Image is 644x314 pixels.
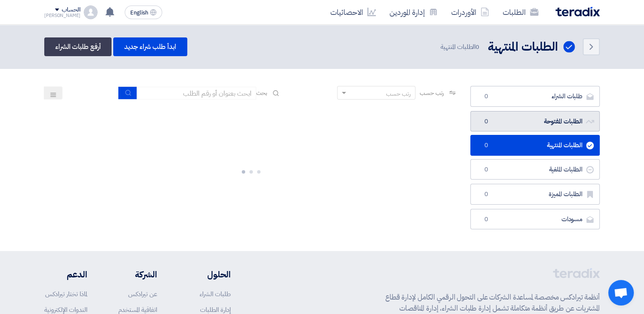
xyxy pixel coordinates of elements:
[62,6,80,14] div: الحساب
[481,141,491,150] span: 0
[481,166,491,174] span: 0
[113,268,157,281] li: الشركة
[44,37,112,56] a: أرفع طلبات الشراء
[137,87,256,100] input: ابحث بعنوان أو رقم الطلب
[125,6,162,19] button: English
[200,289,231,299] a: طلبات الشراء
[470,209,600,230] a: مسودات0
[481,92,491,101] span: 0
[481,215,491,224] span: 0
[128,289,157,299] a: عن تيرادكس
[130,10,148,16] span: English
[323,2,383,22] a: الاحصائيات
[481,190,491,199] span: 0
[470,86,600,107] a: طلبات الشراء0
[481,117,491,126] span: 0
[488,39,558,55] h2: الطلبات المنتهية
[420,88,444,97] span: رتب حسب
[470,159,600,180] a: الطلبات الملغية0
[45,289,87,299] a: لماذا تختار تيرادكس
[256,88,267,97] span: بحث
[608,280,634,305] div: Open chat
[475,42,479,51] span: 0
[444,2,496,22] a: الأوردرات
[386,89,411,98] div: رتب حسب
[555,7,600,17] img: Teradix logo
[84,6,97,19] img: profile_test.png
[441,42,481,52] span: الطلبات المنتهية
[470,135,600,156] a: الطلبات المنتهية0
[470,111,600,132] a: الطلبات المفتوحة0
[470,184,600,205] a: الطلبات المميزة0
[113,37,187,56] a: ابدأ طلب شراء جديد
[496,2,545,22] a: الطلبات
[44,268,87,281] li: الدعم
[44,13,80,18] div: [PERSON_NAME]
[383,2,444,22] a: إدارة الموردين
[183,268,231,281] li: الحلول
